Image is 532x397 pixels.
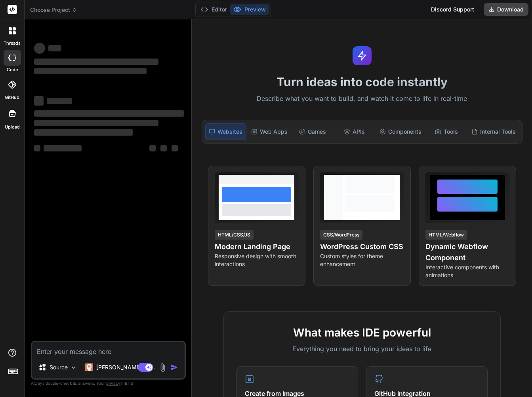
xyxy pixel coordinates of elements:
[320,241,404,252] h4: WordPress Custom CSS
[468,123,519,140] div: Internal Tools
[172,145,178,151] span: ‌
[376,123,425,140] div: Components
[30,6,77,14] span: Choose Project
[320,252,404,268] p: Custom styles for theme enhancement
[230,4,269,15] button: Preview
[5,124,20,130] label: Upload
[4,40,21,47] label: threads
[425,241,509,263] h4: Dynamic Webflow Component
[34,68,147,74] span: ‌
[34,96,44,106] span: ‌
[5,94,19,101] label: GitHub
[7,66,18,73] label: code
[170,363,178,371] img: icon
[34,110,184,117] span: ‌
[425,230,467,240] div: HTML/Webflow
[334,123,375,140] div: APIs
[426,3,479,16] div: Discord Support
[484,3,528,16] button: Download
[197,94,527,104] p: Describe what you want to build, and watch it come to life in real-time
[215,241,299,252] h4: Modern Landing Page
[197,75,527,89] h1: Turn ideas into code instantly
[205,123,246,140] div: Websites
[50,363,68,371] p: Source
[236,344,488,354] p: Everything you need to bring your ideas to life
[236,324,488,341] h2: What makes IDE powerful
[215,230,254,240] div: HTML/CSS/JS
[292,123,333,140] div: Games
[70,364,77,371] img: Pick Models
[160,145,167,151] span: ‌
[34,129,133,136] span: ‌
[34,145,40,151] span: ‌
[44,145,82,151] span: ‌
[31,380,186,387] p: Always double-check its answers. Your in Bind
[425,263,509,279] p: Interactive components with animations
[47,98,72,104] span: ‌
[34,43,45,54] span: ‌
[149,145,156,151] span: ‌
[248,123,291,140] div: Web Apps
[85,363,93,371] img: Claude 4 Sonnet
[197,4,230,15] button: Editor
[158,363,167,372] img: attachment
[34,120,158,126] span: ‌
[34,59,158,65] span: ‌
[106,381,120,386] span: privacy
[48,45,61,51] span: ‌
[215,252,299,268] p: Responsive design with smooth interactions
[96,363,155,371] p: [PERSON_NAME] 4 S..
[320,230,362,240] div: CSS/WordPress
[426,123,467,140] div: Tools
